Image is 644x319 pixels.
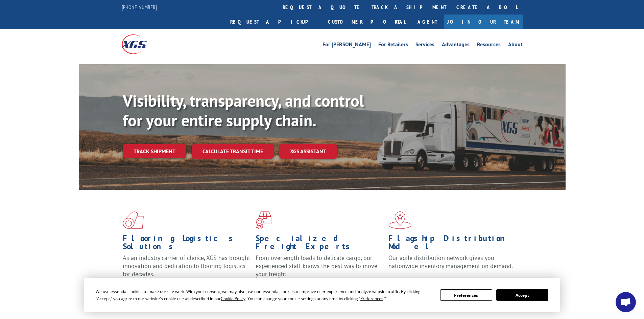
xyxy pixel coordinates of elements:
[256,254,383,284] p: From overlength loads to delicate cargo, our experienced staff knows the best way to move your fr...
[323,42,371,49] a: For [PERSON_NAME]
[378,42,408,49] a: For Retailers
[415,42,434,49] a: Services
[123,211,144,229] img: xgs-icon-total-supply-chain-intelligence-red
[123,144,186,158] a: Track shipment
[123,234,251,254] h1: Flooring Logistics Solutions
[279,144,337,159] a: XGS ASSISTANT
[256,211,271,229] img: xgs-icon-focused-on-flooring-red
[388,276,473,284] a: Learn More >
[221,296,245,301] span: Cookie Policy
[388,234,516,254] h1: Flagship Distribution Model
[323,15,411,29] a: Customer Portal
[256,234,383,254] h1: Specialized Freight Experts
[616,292,636,312] div: Open chat
[225,15,323,29] a: Request a pickup
[508,42,523,49] a: About
[96,288,432,302] div: We use essential cookies to make our site work. With your consent, we may also use non-essential ...
[388,211,412,229] img: xgs-icon-flagship-distribution-model-red
[496,289,548,301] button: Accept
[444,15,523,29] a: Join Our Team
[123,90,364,131] b: Visibility, transparency, and control for your entire supply chain.
[442,42,470,49] a: Advantages
[84,278,560,312] div: Cookie Consent Prompt
[192,144,274,159] a: Calculate transit time
[411,15,444,29] a: Agent
[122,4,157,10] a: [PHONE_NUMBER]
[123,254,250,278] span: As an industry carrier of choice, XGS has brought innovation and dedication to flooring logistics...
[477,42,501,49] a: Resources
[360,296,383,301] span: Preferences
[440,289,492,301] button: Preferences
[388,254,513,270] span: Our agile distribution network gives you nationwide inventory management on demand.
